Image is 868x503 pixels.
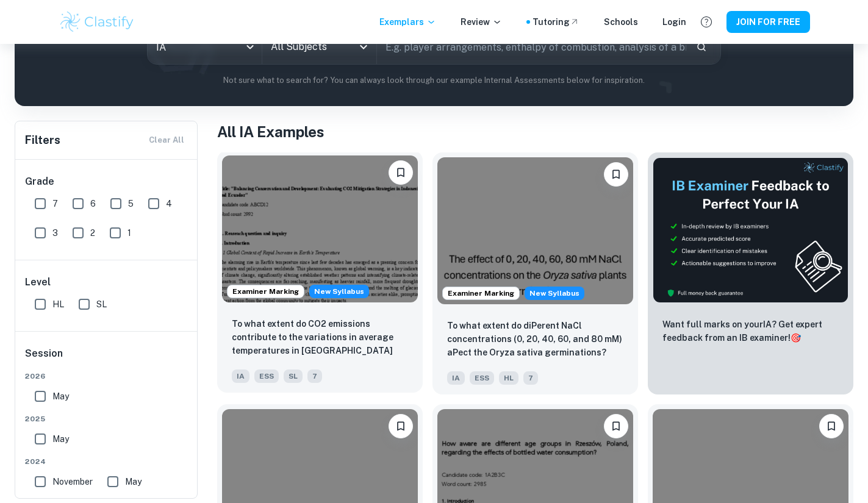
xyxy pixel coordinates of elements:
[461,15,502,29] p: Review
[222,155,418,302] img: ESS IA example thumbnail: To what extent do CO2 emissions contribu
[25,132,60,149] h6: Filters
[604,414,628,438] button: Please log in to bookmark exemplars
[604,15,638,29] a: Schools
[307,369,322,383] span: 7
[691,37,712,57] button: Search
[355,38,372,55] button: Open
[127,226,131,240] span: 1
[166,197,172,210] span: 4
[52,390,69,403] span: May
[499,371,518,385] span: HL
[377,30,686,64] input: E.g. player arrangements, enthalpy of combustion, analysis of a big city...
[309,285,369,298] div: Starting from the May 2026 session, the ESS IA requirements have changed. We created this exempla...
[52,432,69,446] span: May
[96,298,107,311] span: SL
[523,371,538,385] span: 7
[447,319,623,359] p: To what extent do diPerent NaCl concentrations (0, 20, 40, 60, and 80 mM) aPect the Oryza sativa ...
[437,157,633,304] img: ESS IA example thumbnail: To what extent do diPerent NaCl concentr
[662,318,839,344] p: Want full marks on your IA ? Get expert feedback from an IB examiner!
[379,15,436,29] p: Exemplars
[228,286,304,297] span: Examiner Marking
[696,12,717,32] button: Help and Feedback
[653,157,848,303] img: Thumbnail
[648,152,853,394] a: ThumbnailWant full marks on yourIA? Get expert feedback from an IB examiner!
[52,226,58,240] span: 3
[726,11,810,33] button: JOIN FOR FREE
[25,371,188,382] span: 2026
[525,287,584,300] span: New Syllabus
[533,15,579,29] a: Tutoring
[432,152,638,394] a: Examiner MarkingStarting from the May 2026 session, the ESS IA requirements have changed. We crea...
[24,74,844,87] p: Not sure what to search for? You can always look through our example Internal Assessments below f...
[217,121,853,143] h1: All IA Examples
[25,275,188,290] h6: Level
[52,475,93,488] span: November
[90,226,95,240] span: 2
[128,197,134,210] span: 5
[25,456,188,467] span: 2024
[90,197,96,210] span: 6
[52,197,58,210] span: 7
[25,174,188,189] h6: Grade
[217,152,423,394] a: Examiner MarkingStarting from the May 2026 session, the ESS IA requirements have changed. We crea...
[25,413,188,424] span: 2025
[443,288,519,299] span: Examiner Marking
[309,285,369,298] span: New Syllabus
[791,333,801,343] span: 🎯
[148,30,262,64] div: IA
[525,287,584,300] div: Starting from the May 2026 session, the ESS IA requirements have changed. We created this exempla...
[604,162,628,187] button: Please log in to bookmark exemplars
[232,369,249,383] span: IA
[662,15,686,29] a: Login
[284,369,303,383] span: SL
[254,369,279,383] span: ESS
[59,10,136,34] img: Clastify logo
[389,160,413,185] button: Please log in to bookmark exemplars
[52,298,64,311] span: HL
[447,371,465,385] span: IA
[125,475,142,488] span: May
[819,414,844,438] button: Please log in to bookmark exemplars
[389,414,413,438] button: Please log in to bookmark exemplars
[232,317,408,359] p: To what extent do CO2 emissions contribute to the variations in average temperatures in Indonesia...
[470,371,494,385] span: ESS
[25,346,188,371] h6: Session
